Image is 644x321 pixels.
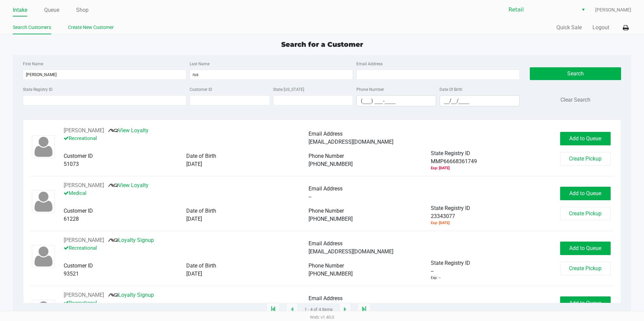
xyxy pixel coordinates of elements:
[431,275,441,281] div: Exp: --
[64,291,104,299] button: See customer info
[569,245,601,251] span: Add to Queue
[560,207,611,220] button: Create Pickup
[440,86,462,93] label: Date Of Birth
[309,262,344,269] span: Phone Number
[304,306,333,313] span: 1 - 4 of 4 items
[595,6,631,13] span: [PERSON_NAME]
[569,210,602,217] span: Create Pickup
[64,244,309,254] p: Recreational
[431,150,470,156] span: State Registry ID
[13,5,27,15] a: Intake
[569,155,602,162] span: Create Pickup
[186,208,216,214] span: Date of Birth
[569,190,601,197] span: Add to Queue
[309,185,343,192] span: Email Address
[186,262,216,269] span: Date of Birth
[431,260,470,266] span: State Registry ID
[64,153,93,159] span: Customer ID
[108,292,154,298] a: Loyalty Signup
[509,6,574,14] span: Retail
[64,271,79,277] span: 93521
[431,220,450,226] div: Medical card expires soon
[108,127,149,134] a: View Loyalty
[309,271,353,277] span: [PHONE_NUMBER]
[68,23,114,32] a: Create New Customer
[569,300,601,306] span: Add to Queue
[309,240,343,247] span: Email Address
[560,262,611,275] button: Create Pickup
[190,86,212,93] label: Customer ID
[108,237,154,243] a: Loyalty Signup
[560,152,611,166] button: Create Pickup
[578,4,588,16] button: Select
[286,303,298,316] app-submit-button: Previous
[356,95,436,106] kendo-maskedtextbox: Format: (999) 999-9999
[186,271,202,277] span: [DATE]
[186,216,202,222] span: [DATE]
[13,23,51,32] a: Search Customers
[76,5,89,15] a: Shop
[64,208,93,214] span: Customer ID
[560,132,611,145] button: Add to Queue
[356,61,383,67] label: Email Address
[356,86,384,93] label: Phone Number
[64,181,104,189] button: See customer info
[108,182,149,188] a: View Loyalty
[44,5,59,15] a: Queue
[560,187,611,200] button: Add to Queue
[309,208,344,214] span: Phone Number
[273,86,304,93] label: State [US_STATE]
[440,96,519,106] input: Format: MM/DD/YYYY
[267,303,280,316] app-submit-button: Move to first page
[530,67,621,80] button: Search
[64,299,309,309] p: Recreational
[309,193,311,200] span: --
[190,61,210,67] label: Last Name
[310,315,334,320] span: Web: v1.40.0
[431,205,470,211] span: State Registry ID
[431,267,433,275] span: --
[186,153,216,159] span: Date of Birth
[431,166,450,171] div: Medical card expired
[309,216,353,222] span: [PHONE_NUMBER]
[309,161,353,167] span: [PHONE_NUMBER]
[309,153,344,159] span: Phone Number
[560,296,611,310] button: Add to Queue
[64,216,79,222] span: 61228
[440,95,519,106] kendo-maskedtextbox: Format: MM/DD/YYYY
[560,242,611,255] button: Add to Queue
[357,96,436,106] input: Format: (999) 999-9999
[64,161,79,167] span: 51073
[431,212,455,220] span: 23343077
[358,303,371,316] app-submit-button: Move to last page
[64,135,309,144] p: Recreational
[569,135,601,142] span: Add to Queue
[64,236,104,244] button: See customer info
[281,40,363,48] span: Search for a Customer
[556,24,582,32] button: Quick Sale
[23,86,53,93] label: State Registry ID
[340,303,351,316] app-submit-button: Next
[569,265,602,272] span: Create Pickup
[309,248,393,255] span: [EMAIL_ADDRESS][DOMAIN_NAME]
[309,131,343,137] span: Email Address
[186,161,202,167] span: [DATE]
[309,295,343,301] span: Email Address
[560,96,590,104] button: Clear Search
[64,262,93,269] span: Customer ID
[64,189,309,199] p: Medical
[592,24,609,32] button: Logout
[64,127,104,135] button: See customer info
[309,139,393,145] span: [EMAIL_ADDRESS][DOMAIN_NAME]
[23,61,43,67] label: First Name
[431,157,477,166] span: MMP66668361749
